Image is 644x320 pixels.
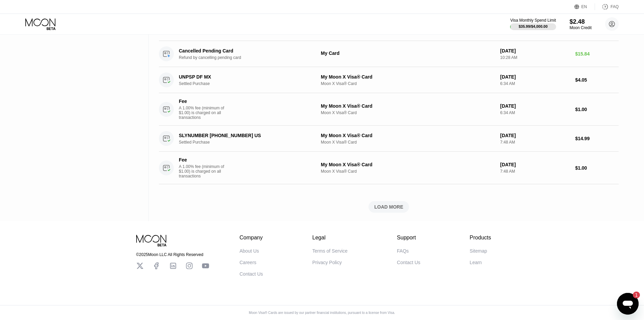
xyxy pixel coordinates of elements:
[519,24,548,28] div: $35.99 / $4,000.00
[240,260,257,265] div: Careers
[397,235,420,241] div: Support
[179,140,320,145] div: Settled Purchase
[321,133,495,138] div: My Moon X Visa® Card
[575,51,619,57] div: $15.84
[397,248,409,254] div: FAQs
[500,48,570,54] div: [DATE]
[159,152,619,184] div: FeeA 1.00% fee (minimum of $1.00) is charged on all transactionsMy Moon X Visa® CardMoon X Visa® ...
[321,103,495,109] div: My Moon X Visa® Card
[240,235,263,241] div: Company
[500,140,570,145] div: 7:48 AM
[321,50,495,56] div: My Card
[470,248,487,254] div: Sitemap
[179,157,226,163] div: Fee
[240,248,259,254] div: About Us
[470,260,482,265] div: Learn
[312,260,342,265] div: Privacy Policy
[570,25,592,30] div: Moon Credit
[179,164,230,178] div: A 1.00% fee (minimum of $1.00) is charged on all transactions
[500,110,570,115] div: 6:34 AM
[470,235,491,241] div: Products
[500,55,570,60] div: 10:28 AM
[179,74,310,80] div: UNPSP DF MX
[179,99,226,104] div: Fee
[575,165,619,171] div: $1.00
[159,41,619,67] div: Cancelled Pending CardRefund by cancelling pending cardMy Card[DATE]10:28 AM$15.84
[570,18,592,25] div: $2.48
[397,260,420,265] div: Contact Us
[179,133,310,138] div: SLYNUMBER [PHONE_NUMBER] US
[179,48,310,54] div: Cancelled Pending Card
[374,204,403,210] div: LOAD MORE
[321,169,495,174] div: Moon X Visa® Card
[510,18,556,30] div: Visa Monthly Spend Limit$35.99/$4,000.00
[500,74,570,80] div: [DATE]
[595,3,619,10] div: FAQ
[611,4,619,9] div: FAQ
[159,67,619,93] div: UNPSP DF MXSettled PurchaseMy Moon X Visa® CardMoon X Visa® Card[DATE]6:34 AM$4.05
[626,292,640,298] iframe: Number of unread messages
[321,110,495,115] div: Moon X Visa® Card
[510,18,556,23] div: Visa Monthly Spend Limit
[179,55,320,60] div: Refund by cancelling pending card
[321,162,495,167] div: My Moon X Visa® Card
[581,4,587,9] div: EN
[312,248,348,254] div: Terms of Service
[321,81,495,86] div: Moon X Visa® Card
[500,162,570,167] div: [DATE]
[575,107,619,112] div: $1.00
[321,140,495,145] div: Moon X Visa® Card
[574,3,595,10] div: EN
[240,271,263,277] div: Contact Us
[575,77,619,83] div: $4.05
[500,133,570,138] div: [DATE]
[136,252,209,257] div: © 2025 Moon LLC All Rights Reserved
[500,169,570,174] div: 7:48 AM
[312,235,348,241] div: Legal
[575,136,619,141] div: $14.99
[179,106,230,120] div: A 1.00% fee (minimum of $1.00) is charged on all transactions
[179,81,320,86] div: Settled Purchase
[321,74,495,80] div: My Moon X Visa® Card
[570,18,592,30] div: $2.48Moon Credit
[159,93,619,126] div: FeeA 1.00% fee (minimum of $1.00) is charged on all transactionsMy Moon X Visa® CardMoon X Visa® ...
[500,103,570,109] div: [DATE]
[500,81,570,86] div: 6:34 AM
[617,293,639,315] iframe: Button to launch messaging window, 1 unread message
[159,126,619,152] div: SLYNUMBER [PHONE_NUMBER] USSettled PurchaseMy Moon X Visa® CardMoon X Visa® Card[DATE]7:48 AM$14.99
[159,201,619,213] div: LOAD MORE
[243,311,401,315] div: Moon Visa® Cards are issued by our partner financial institutions, pursuant to a license from Visa.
